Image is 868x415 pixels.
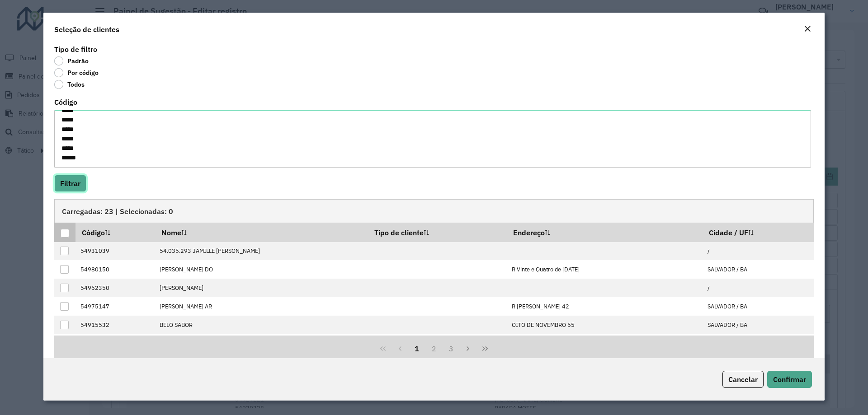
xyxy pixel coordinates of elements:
button: 3 [443,340,460,357]
label: Tipo de filtro [54,44,97,55]
button: Confirmar [767,371,812,388]
th: Código [75,223,155,242]
em: Fechar [804,25,811,33]
td: 54962350 [75,279,155,297]
td: / [703,279,813,297]
td: SALVADOR / BA [703,297,813,316]
th: Tipo de cliente [368,223,507,242]
th: Nome [155,223,368,242]
td: [PERSON_NAME] [155,279,368,297]
button: Cancelar [722,371,764,388]
label: Todos [54,80,85,89]
td: 54975147 [75,297,155,316]
button: Filtrar [54,175,86,192]
span: Confirmar [773,375,806,384]
div: Carregadas: 23 | Selecionadas: 0 [54,199,814,223]
td: / [703,242,813,261]
td: R [PERSON_NAME] 42 [507,297,703,316]
button: Last Page [476,340,494,357]
label: Por código [54,68,99,77]
td: BELO SABOR [155,316,368,334]
th: Cidade / UF [703,223,813,242]
label: Padrão [54,56,89,65]
button: Next Page [460,340,477,357]
td: SALVADOR / BA [703,334,813,353]
button: 1 [408,340,425,357]
button: Close [801,23,814,35]
td: 54918213 [75,334,155,353]
h4: Seleção de clientes [54,24,119,35]
td: SALVADOR / BA [703,260,813,279]
button: 2 [425,340,443,357]
td: [PERSON_NAME] AR [155,297,368,316]
th: Endereço [507,223,703,242]
label: Código [54,97,77,107]
td: 54980150 [75,260,155,279]
td: 54.035.293 JAMILLE [PERSON_NAME] [155,242,368,261]
td: GENERAL [PERSON_NAME] 39 [507,334,703,353]
span: Cancelar [728,375,758,384]
td: OITO DE NOVEMBRO 65 [507,316,703,334]
td: CHURRASQUINHO BEL [155,334,368,353]
td: SALVADOR / BA [703,316,813,334]
td: 54931039 [75,242,155,261]
td: R Vinte e Quatro de [DATE] [507,260,703,279]
td: [PERSON_NAME] DO [155,260,368,279]
td: 54915532 [75,316,155,334]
